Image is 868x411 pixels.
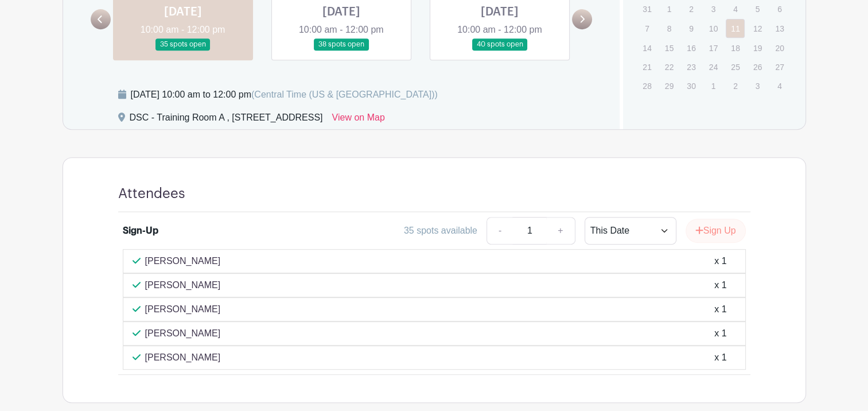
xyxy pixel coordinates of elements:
[682,77,700,95] p: 30
[714,278,726,292] div: x 1
[130,111,323,129] div: DSC - Training Room A , [STREET_ADDRESS]
[145,254,221,268] p: [PERSON_NAME]
[682,20,700,37] p: 9
[332,111,385,129] a: View on Map
[145,303,221,316] p: [PERSON_NAME]
[131,88,438,102] div: [DATE] 10:00 am to 12:00 pm
[145,351,221,365] p: [PERSON_NAME]
[660,58,679,76] p: 22
[145,278,221,292] p: [PERSON_NAME]
[770,20,789,37] p: 13
[748,20,767,37] p: 12
[748,39,767,57] p: 19
[682,39,700,57] p: 16
[726,39,745,57] p: 18
[145,327,221,340] p: [PERSON_NAME]
[748,58,767,76] p: 26
[714,327,726,340] div: x 1
[714,303,726,316] div: x 1
[714,254,726,268] div: x 1
[726,77,745,95] p: 2
[770,39,789,57] p: 20
[770,77,789,95] p: 4
[714,351,726,365] div: x 1
[660,39,679,57] p: 15
[704,39,723,57] p: 17
[682,58,700,76] p: 23
[686,219,746,243] button: Sign Up
[118,185,185,202] h4: Attendees
[660,77,679,95] p: 29
[637,20,656,37] p: 7
[251,90,438,99] span: (Central Time (US & [GEOGRAPHIC_DATA]))
[637,58,656,76] p: 21
[748,77,767,95] p: 3
[404,224,477,238] div: 35 spots available
[704,58,723,76] p: 24
[660,20,679,37] p: 8
[770,58,789,76] p: 27
[546,217,575,245] a: +
[486,217,513,245] a: -
[637,77,656,95] p: 28
[726,19,745,38] a: 11
[123,224,158,238] div: Sign-Up
[726,58,745,76] p: 25
[704,20,723,37] p: 10
[704,77,723,95] p: 1
[637,39,656,57] p: 14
